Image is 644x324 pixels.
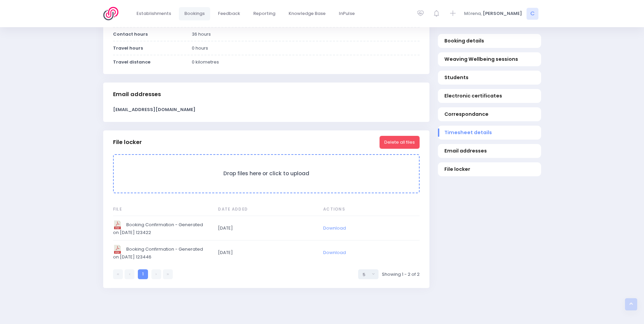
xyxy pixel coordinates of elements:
[248,7,281,20] a: Reporting
[438,71,541,85] a: Students
[253,10,275,17] span: Reporting
[218,10,240,17] span: Feedback
[438,144,541,158] a: Email addresses
[113,45,143,51] strong: Travel hours
[113,216,214,240] td: Booking Confirmation - Generated on 2025-09-08 123422
[113,91,161,98] h3: Email addresses
[444,37,534,44] span: Booking details
[444,92,534,100] span: Electronic certificates
[438,107,541,121] a: Correspondance
[444,56,534,63] span: Weaving Wellbeing sessions
[363,271,370,278] div: 5
[438,34,541,48] a: Booking details
[187,59,424,66] div: 0 kilometres
[113,220,122,229] img: image
[113,106,196,113] strong: [EMAIL_ADDRESS][DOMAIN_NAME]
[438,89,541,103] a: Electronic certificates
[289,10,326,17] span: Knowledge Base
[136,10,171,17] span: Establishments
[527,8,538,20] span: C
[187,31,424,38] div: 36 hours
[323,249,346,256] a: Download
[113,240,214,265] td: Booking Confirmation - Generated on 2025-09-08 123446
[214,240,319,265] td: 2025-09-08 12:34:46
[444,147,534,154] span: Email addresses
[187,45,424,52] div: 0 hours
[113,269,123,279] a: First
[214,216,319,240] td: 2025-09-08 12:34:22
[323,225,346,231] a: Download
[438,126,541,140] a: Timesheet details
[113,31,148,37] strong: Contact hours
[138,269,148,279] a: 1
[113,139,142,146] h3: File locker
[163,269,173,279] a: Last
[113,59,150,65] strong: Travel distance
[131,7,177,20] a: Establishments
[444,129,534,136] span: Timesheet details
[113,245,122,254] img: image
[380,136,420,149] button: Delete all files
[438,162,541,176] a: File locker
[125,269,134,279] a: Previous
[113,245,208,260] span: Booking Confirmation - Generated on [DATE] 123446
[438,52,541,66] a: Weaving Wellbeing sessions
[444,111,534,118] span: Correspondance
[151,269,161,279] a: Next
[464,10,482,17] span: Mōrena,
[323,206,418,213] span: Actions
[358,269,379,279] button: Select page size
[184,10,205,17] span: Bookings
[218,206,313,213] span: Date Added
[483,10,522,17] span: [PERSON_NAME]
[283,7,331,20] a: Knowledge Base
[382,271,420,278] span: Showing 1 - 2 of 2
[444,165,534,173] span: File locker
[319,216,420,240] td: null
[218,249,313,256] span: [DATE]
[444,74,534,81] span: Students
[333,7,361,20] a: InPulse
[218,225,313,232] span: [DATE]
[103,7,123,20] img: Logo
[121,170,412,177] h3: Drop files here or click to upload
[113,220,208,236] span: Booking Confirmation - Generated on [DATE] 123422
[339,10,355,17] span: InPulse
[179,7,210,20] a: Bookings
[319,240,420,265] td: null
[113,206,208,213] span: File
[213,7,246,20] a: Feedback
